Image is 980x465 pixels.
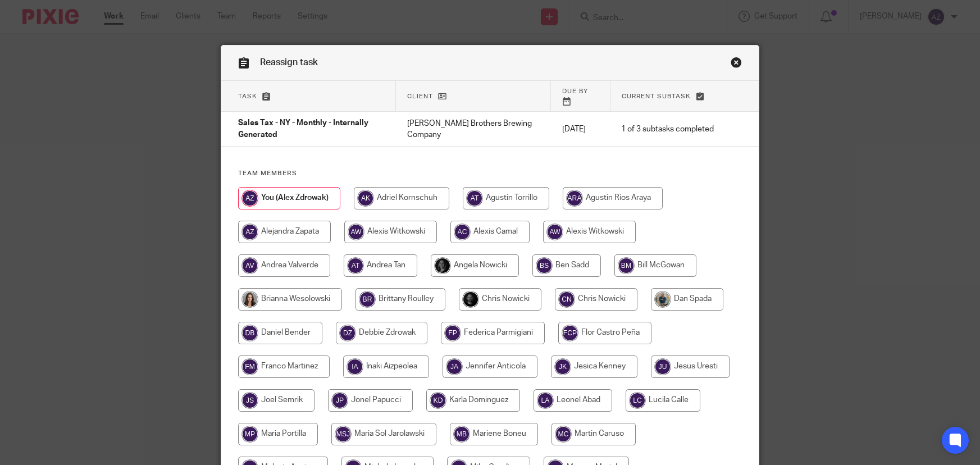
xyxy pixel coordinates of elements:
[238,169,742,178] h4: Team members
[407,118,540,141] p: [PERSON_NAME] Brothers Brewing Company
[238,93,257,99] span: Task
[562,88,588,94] span: Due by
[622,93,691,99] span: Current subtask
[260,58,318,67] span: Reassign task
[610,112,725,147] td: 1 of 3 subtasks completed
[407,93,433,99] span: Client
[731,57,742,72] a: Close this dialog window
[238,120,368,139] span: Sales Tax - NY - Monthly - Internally Generated
[562,124,599,135] p: [DATE]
